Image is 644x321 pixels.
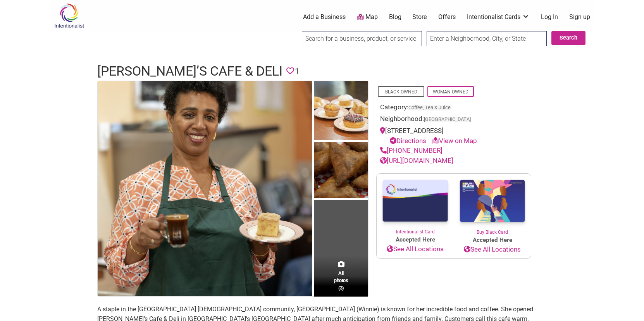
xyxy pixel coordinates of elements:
[377,244,454,254] a: See All Locations
[408,105,451,110] a: Coffee, Tea & Juice
[424,117,471,122] span: [GEOGRAPHIC_DATA]
[377,174,454,228] img: Intentionalist Card
[385,89,417,95] a: Black-Owned
[454,236,531,245] span: Accepted Here
[467,13,530,21] a: Intentionalist Cards
[412,13,427,21] a: Store
[302,31,422,46] input: Search for a business, product, or service
[380,157,453,164] a: [URL][DOMAIN_NAME]
[432,137,477,145] a: View on Map
[454,174,531,229] img: Buy Black Card
[551,31,585,45] button: Search
[454,174,531,236] a: Buy Black Card
[380,102,527,114] div: Category:
[569,13,590,21] a: Sign up
[438,13,456,21] a: Offers
[357,13,378,22] a: Map
[303,13,346,21] a: Add a Business
[433,89,468,95] a: Woman-Owned
[427,31,547,46] input: Enter a Neighborhood, City, or State
[51,3,88,28] img: Intentionalist
[390,137,426,145] a: Directions
[334,269,348,292] span: All photos (3)
[380,126,527,146] div: [STREET_ADDRESS]
[314,142,368,200] img: Winnie's Cafe
[295,65,299,77] span: 1
[314,81,368,142] img: Winnie's Cafe
[377,174,454,235] a: Intentionalist Card
[454,245,531,255] a: See All Locations
[380,114,527,126] div: Neighborhood:
[541,13,558,21] a: Log In
[389,13,401,21] a: Blog
[98,81,312,296] img: Winnie's Cafe
[97,62,282,81] h1: [PERSON_NAME]’s Cafe & Deli
[377,235,454,244] span: Accepted Here
[380,147,443,154] a: [PHONE_NUMBER]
